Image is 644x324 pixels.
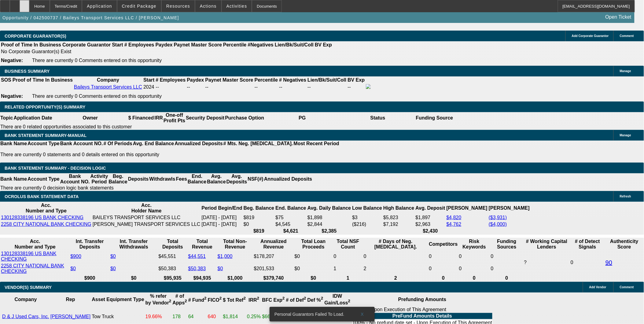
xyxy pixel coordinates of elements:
[489,215,507,220] a: ($3,931)
[223,141,293,147] th: # Mts. Neg. [MEDICAL_DATA].
[5,105,85,109] span: RELATED OPPORTUNITY(S) SUMMARY
[205,84,253,90] div: --
[226,4,247,9] span: Activities
[279,84,306,90] div: --
[264,112,340,124] th: PG
[340,112,416,124] th: Status
[122,4,156,9] span: Credit Package
[447,222,462,227] a: $4,762
[12,77,73,83] th: Proof of Time In Business
[307,228,351,234] th: $2,385
[223,297,246,303] b: $ Tot Ref
[255,84,278,90] div: --
[5,34,66,39] span: CORPORATE GUARANTOR(S)
[307,297,323,303] b: Def %
[366,84,371,89] img: facebook-icon.png
[363,238,428,250] th: # Days of Neg. [MEDICAL_DATA].
[307,221,351,227] td: $2,844
[158,251,187,262] td: $45,551
[352,215,382,221] td: $3
[185,299,187,304] sup: 2
[62,42,111,47] b: Corporate Guarantor
[383,221,414,227] td: $7,192
[321,296,323,301] sup: 2
[188,254,206,259] a: $44,551
[145,293,171,305] b: % refer by Vendor
[201,215,243,221] td: [DATE] - [DATE]
[0,152,339,157] p: There are currently 0 statements and 0 details entered on this opportunity
[275,202,306,214] th: End. Balance
[254,266,293,271] div: $201,533
[108,173,127,185] th: Beg. Balance
[219,296,222,301] sup: 2
[87,4,112,9] span: Application
[294,263,333,274] td: $0
[243,215,274,221] td: $819
[282,296,285,301] sup: 2
[255,77,278,83] b: Percentile
[363,275,428,281] th: 2
[429,275,458,281] th: 0
[253,238,293,250] th: Annualized Revenue
[187,173,207,185] th: End. Balance
[187,77,204,83] b: Paydex
[348,299,350,304] sup: 2
[248,42,274,47] b: #Negatives
[243,202,274,214] th: Beg. Balance
[154,112,163,124] th: IRR
[27,141,60,147] th: Account Type
[620,285,634,289] span: Comment
[293,141,340,147] th: Most Recent Period
[348,77,365,83] b: BV Exp
[603,12,634,22] a: Open Ticket
[275,228,306,234] th: $4,621
[1,238,69,250] th: Acc. Number and Type
[110,254,116,259] a: $0
[97,77,119,83] b: Company
[270,307,353,322] div: Personal Guarantors Failed To Load.
[488,202,530,214] th: [PERSON_NAME]
[605,238,643,250] th: Authenticity Score
[307,215,351,221] td: $1,898
[217,275,253,281] th: $1,000
[186,112,225,124] th: Security Deposit
[186,84,204,90] td: --
[143,84,155,90] td: 2024
[363,251,428,262] td: 0
[415,228,446,234] th: $2,430
[110,238,157,250] th: Int. Transfer Withdrawals
[307,202,351,214] th: Avg. Daily Balance
[361,312,364,317] span: X
[32,94,162,99] span: There are currently 0 Comments entered on this opportunity
[325,293,351,305] b: IDW Gain/Loss
[218,266,223,271] a: $0
[459,263,490,274] td: 0
[208,297,222,303] b: FICO
[415,221,446,227] td: $2,963
[257,296,259,301] sup: 2
[416,112,454,124] th: Funding Source
[572,34,609,38] span: Add Corporate Guarantor
[491,251,523,262] td: 0
[110,266,116,271] a: $0
[275,42,314,47] b: Lien/Bk/Suit/Coll
[166,4,190,9] span: Resources
[222,0,252,12] button: Activities
[1,77,12,83] th: SOS
[128,173,149,185] th: Deposits
[333,251,363,262] td: 0
[70,238,109,250] th: Int. Transfer Deposits
[143,77,154,83] b: Start
[5,194,79,199] span: OCROLUS BANK STATEMENT DATA
[1,42,61,48] th: Proof of Time In Business
[1,58,23,63] b: Negative:
[347,84,365,90] td: --
[1,215,83,220] a: 130128338196 US BANK CHECKING
[82,0,116,12] button: Application
[620,195,631,198] span: Refresh
[188,275,217,281] th: $94,935
[223,42,246,47] b: Percentile
[315,42,332,47] b: BV Exp
[173,293,187,305] b: # of Apps
[92,297,144,302] b: Asset Equipment Type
